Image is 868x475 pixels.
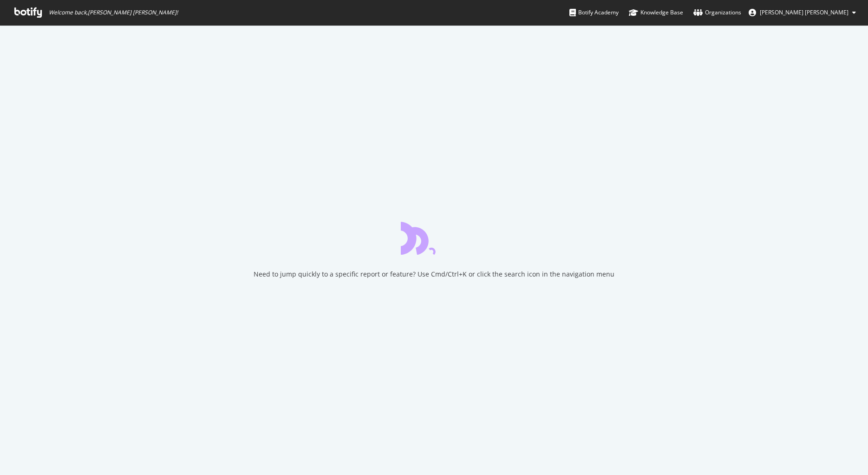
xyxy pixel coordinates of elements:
[49,9,178,16] span: Welcome back, [PERSON_NAME] [PERSON_NAME] !
[693,8,741,17] div: Organizations
[569,8,619,17] div: Botify Academy
[401,221,468,255] div: animation
[760,8,848,16] span: Diana de Vargas Soler
[254,270,614,279] div: Need to jump quickly to a specific report or feature? Use Cmd/Ctrl+K or click the search icon in ...
[629,8,683,17] div: Knowledge Base
[741,5,863,20] button: [PERSON_NAME] [PERSON_NAME]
